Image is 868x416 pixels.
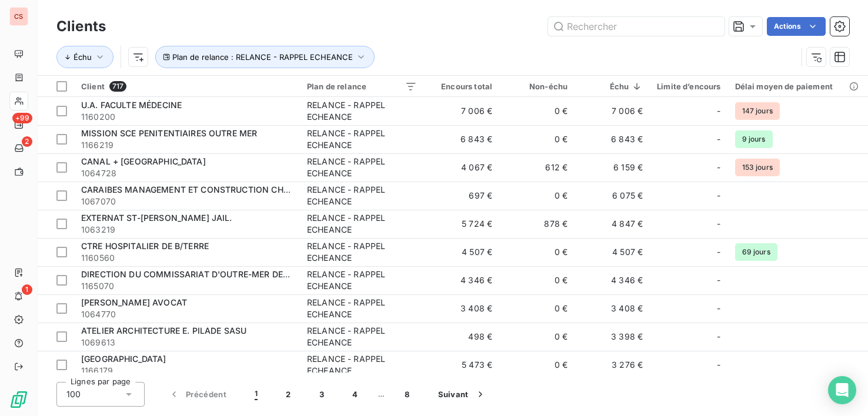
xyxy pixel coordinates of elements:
td: 7 006 € [575,97,650,125]
div: RELANCE - RAPPEL ECHEANCE [307,269,417,292]
span: Plan de relance : RELANCE - RAPPEL ECHEANCE [172,52,353,62]
span: 1166179 [81,365,293,377]
span: … [372,385,390,404]
span: MISSION SCE PENITENTIAIRES OUTRE MER [81,128,257,138]
span: 1063219 [81,224,293,236]
div: Plan de relance [307,82,417,91]
a: 2 [9,139,28,157]
span: 1067070 [81,196,293,207]
td: 4 507 € [424,238,499,266]
td: 3 276 € [575,351,650,379]
button: Actions [767,17,826,36]
span: Client [81,82,105,91]
span: 1160200 [81,111,293,123]
div: Encours total [431,82,492,91]
span: - [717,105,720,117]
td: 7 006 € [424,97,499,125]
span: 153 jours [735,159,780,176]
button: Précédent [154,382,241,407]
a: +99 [9,115,28,134]
button: 2 [272,382,305,407]
span: EXTERNAT ST-[PERSON_NAME] JAIL. [81,213,232,223]
td: 4 346 € [575,266,650,294]
td: 0 € [499,182,575,210]
span: 1069613 [81,337,293,348]
td: 0 € [499,323,575,351]
button: 1 [241,382,272,407]
td: 5 724 € [424,210,499,238]
span: 100 [66,388,81,400]
h3: Clients [56,16,106,37]
div: CS [9,7,28,26]
button: Échu [56,46,113,68]
span: - [717,303,720,314]
button: 4 [338,382,372,407]
button: 8 [390,382,423,407]
div: Délai moyen de paiement [735,82,861,91]
span: 2 [22,136,32,147]
td: 6 843 € [575,125,650,153]
span: [GEOGRAPHIC_DATA] [81,354,166,364]
td: 6 159 € [575,153,650,182]
td: 4 346 € [424,266,499,294]
td: 4 507 € [575,238,650,266]
div: RELANCE - RAPPEL ECHEANCE [307,240,417,264]
div: RELANCE - RAPPEL ECHEANCE [307,353,417,377]
span: U.A. FACULTE MÉDECINE [81,100,182,110]
div: RELANCE - RAPPEL ECHEANCE [307,297,417,320]
div: Non-échu [506,82,567,91]
div: RELANCE - RAPPEL ECHEANCE [307,99,417,123]
input: Rechercher [548,17,725,36]
span: - [717,133,720,145]
button: Suivant [424,382,500,407]
span: CARAIBES MANAGEMENT ET CONSTRUCTION CHQ SAV [81,184,309,194]
td: 697 € [424,182,499,210]
img: Logo LeanPay [9,390,28,409]
span: - [717,218,720,230]
span: - [717,162,720,173]
span: 1064770 [81,308,293,320]
span: 9 jours [735,130,773,148]
td: 0 € [499,266,575,294]
td: 6 843 € [424,125,499,153]
span: - [717,359,720,371]
span: 717 [109,81,126,92]
td: 0 € [499,97,575,125]
div: Échu [582,82,643,91]
td: 3 398 € [575,323,650,351]
span: [PERSON_NAME] AVOCAT [81,297,187,307]
div: RELANCE - RAPPEL ECHEANCE [307,325,417,348]
span: +99 [12,113,32,123]
div: RELANCE - RAPPEL ECHEANCE [307,128,417,151]
td: 5 473 € [424,351,499,379]
span: - [717,246,720,258]
span: Échu [74,52,92,62]
button: 3 [305,382,338,407]
td: 3 408 € [424,294,499,323]
span: 147 jours [735,102,780,120]
td: 498 € [424,323,499,351]
div: Open Intercom Messenger [828,376,856,404]
span: - [717,274,720,286]
span: 1166219 [81,139,293,151]
td: 0 € [499,238,575,266]
span: CANAL + [GEOGRAPHIC_DATA] [81,156,206,166]
td: 878 € [499,210,575,238]
td: 3 408 € [575,294,650,323]
span: CTRE HOSPITALIER DE B/TERRE [81,241,209,251]
div: RELANCE - RAPPEL ECHEANCE [307,212,417,236]
td: 0 € [499,351,575,379]
td: 6 075 € [575,182,650,210]
span: 1 [255,388,258,400]
span: 1064728 [81,167,293,179]
span: 69 jours [735,243,777,261]
span: 1165070 [81,280,293,292]
td: 4 067 € [424,153,499,182]
span: - [717,331,720,343]
span: - [717,190,720,202]
button: Plan de relance : RELANCE - RAPPEL ECHEANCE [155,46,375,68]
td: 4 847 € [575,210,650,238]
div: RELANCE - RAPPEL ECHEANCE [307,156,417,179]
div: Limite d’encours [657,82,720,91]
span: ATELIER ARCHITECTURE E. PILADE SASU [81,326,246,336]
